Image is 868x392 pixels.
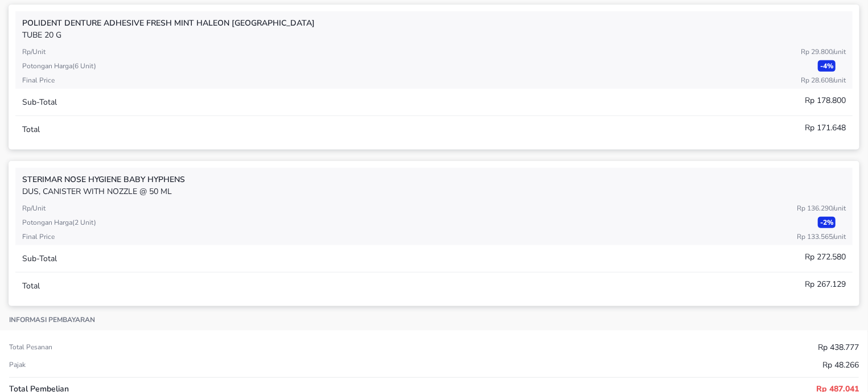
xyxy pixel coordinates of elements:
p: Rp/Unit [22,47,46,57]
p: Rp 267.129 [805,278,846,290]
span: / Unit [833,47,846,56]
p: TUBE 20 g [22,29,846,41]
p: Total pesanan [9,343,52,352]
p: Sub-Total [22,253,57,265]
span: / Unit [833,204,846,213]
p: Potongan harga ( 6 Unit ) [22,61,96,71]
span: / Unit [833,76,846,85]
p: Rp 178.800 [805,94,846,106]
p: Rp 171.648 [805,122,846,134]
p: Rp 136.290 [797,203,846,213]
p: Rp 133.565 [797,232,846,242]
p: Final Price [22,232,55,242]
p: Informasi pembayaran [9,315,95,324]
p: - 4 % [818,60,836,72]
p: DUS, CANISTER WITH NOZZLE @ 50 ML [22,185,846,197]
span: / Unit [833,232,846,241]
p: Rp 48.266 [822,359,859,371]
p: - 2 % [818,217,836,228]
p: Potongan harga ( 2 Unit ) [22,217,96,228]
p: Total [22,280,40,292]
p: Sub-Total [22,96,57,108]
p: Total [22,123,40,135]
p: STERIMAR NOSE HYGIENE BABY Hyphens [22,174,846,185]
p: Rp/Unit [22,203,46,213]
p: Pajak [9,360,26,369]
p: Rp 438.777 [818,341,859,353]
p: Rp 28.608 [801,75,846,85]
p: Final Price [22,75,55,85]
p: Rp 29.800 [801,47,846,57]
p: Rp 272.580 [805,251,846,263]
p: POLIDENT DENTURE ADHESIVE FRESH MINT Haleon [GEOGRAPHIC_DATA] [22,17,846,29]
